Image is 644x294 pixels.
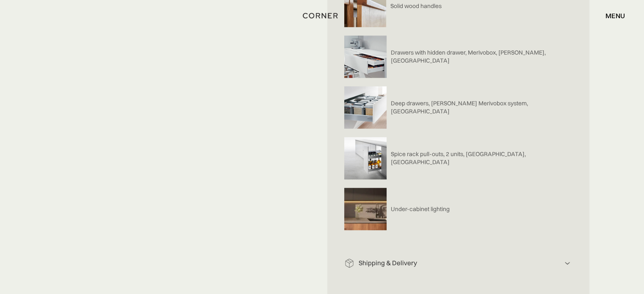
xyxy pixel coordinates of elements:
div: Shipping & Delivery [354,259,563,268]
p: Under-cabinet lighting [391,205,450,213]
div: menu [605,12,625,19]
p: Deep drawers, [PERSON_NAME] Merivobox system, [GEOGRAPHIC_DATA] [391,99,573,115]
p: Drawers with hidden drawer, Merivobox, [PERSON_NAME], [GEOGRAPHIC_DATA] [391,49,573,65]
div: menu [597,8,625,23]
p: Spice rack pull-outs, 2 units, [GEOGRAPHIC_DATA], [GEOGRAPHIC_DATA] [391,150,573,166]
a: home [300,10,344,21]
